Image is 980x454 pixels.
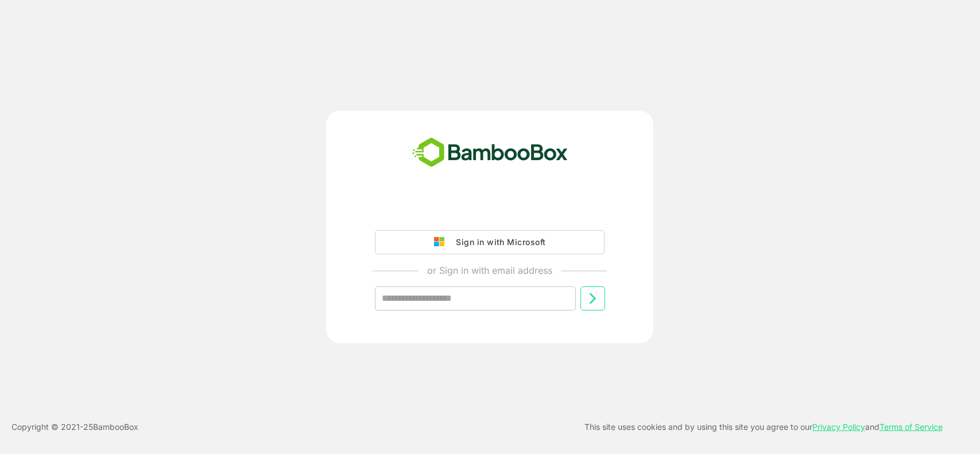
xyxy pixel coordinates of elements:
[427,263,552,277] p: or Sign in with email address
[880,422,943,432] a: Terms of Service
[584,420,943,434] p: This site uses cookies and by using this site you agree to our and
[369,198,610,223] iframe: Sign in with Google Button
[375,230,605,254] button: Sign in with Microsoft
[434,237,450,247] img: google
[812,422,865,432] a: Privacy Policy
[406,134,574,172] img: bamboobox
[450,235,545,250] div: Sign in with Microsoft
[11,420,138,434] p: Copyright © 2021- 25 BambooBox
